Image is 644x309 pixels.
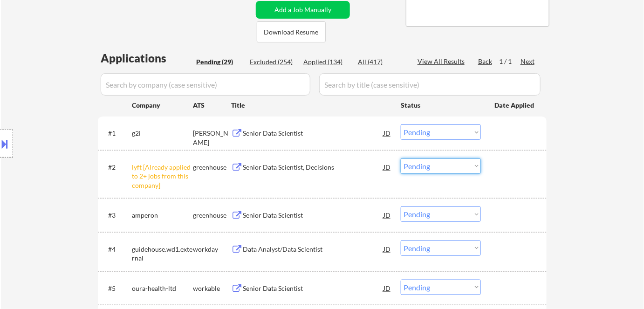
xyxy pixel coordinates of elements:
[193,163,231,172] div: greenhouse
[193,245,231,254] div: workday
[108,284,124,293] div: #5
[243,129,384,138] div: Senior Data Scientist
[101,53,193,64] div: Applications
[418,57,467,66] div: View All Results
[521,57,535,66] div: Next
[243,163,384,172] div: Senior Data Scientist, Decisions
[401,96,481,113] div: Status
[383,158,392,175] div: JD
[193,211,231,220] div: greenhouse
[193,101,231,110] div: ATS
[243,245,384,254] div: Data Analyst/Data Scientist
[499,57,521,66] div: 1 / 1
[303,57,350,67] div: Applied (134)
[231,101,392,110] div: Title
[243,284,384,293] div: Senior Data Scientist
[250,57,296,67] div: Excluded (254)
[193,284,231,293] div: workable
[478,57,493,66] div: Back
[494,101,535,110] div: Date Applied
[132,284,193,293] div: oura-health-ltd
[196,57,243,67] div: Pending (29)
[193,129,231,147] div: [PERSON_NAME]
[256,1,350,19] button: Add a Job Manually
[108,245,124,254] div: #4
[383,124,392,141] div: JD
[358,57,404,67] div: All (417)
[101,73,310,96] input: Search by company (case sensitive)
[383,240,392,257] div: JD
[383,206,392,223] div: JD
[319,73,541,96] input: Search by title (case sensitive)
[383,280,392,296] div: JD
[132,245,193,263] div: guidehouse.wd1.external
[243,211,384,220] div: Senior Data Scientist
[257,21,326,42] button: Download Resume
